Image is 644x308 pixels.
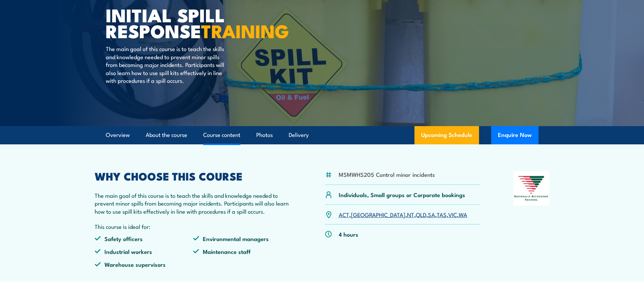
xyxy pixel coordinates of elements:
[95,191,292,215] p: The main goal of this course is to teach the skills and knowledge needed to prevent minor spills ...
[339,170,435,178] li: MSMWHS205 Control minor incidents
[491,126,539,144] button: Enquire Now
[203,126,240,144] a: Course content
[256,126,273,144] a: Photos
[339,230,358,238] p: 4 hours
[95,171,292,181] h2: WHY CHOOSE THIS COURSE
[289,126,309,144] a: Delivery
[106,7,273,38] h1: Initial Spill Response
[106,45,229,84] p: The main goal of this course is to teach the skills and knowledge needed to prevent minor spills ...
[95,247,193,255] li: Industrial workers
[448,210,457,218] a: VIC
[407,210,414,218] a: NT
[95,235,193,242] li: Safety officers
[513,171,550,206] img: Nationally Recognised Training logo.
[339,191,465,198] p: Individuals, Small groups or Corporate bookings
[437,210,447,218] a: TAS
[193,235,292,242] li: Environmental managers
[428,210,435,218] a: SA
[339,210,349,218] a: ACT
[201,16,289,44] strong: TRAINING
[459,210,467,218] a: WA
[416,210,426,218] a: QLD
[95,222,292,230] p: This course is ideal for:
[193,247,292,255] li: Maintenance staff
[414,126,479,144] a: Upcoming Schedule
[351,210,405,218] a: [GEOGRAPHIC_DATA]
[339,211,467,218] p: , , , , , , ,
[95,260,193,268] li: Warehouse supervisors
[146,126,187,144] a: About the course
[106,126,130,144] a: Overview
